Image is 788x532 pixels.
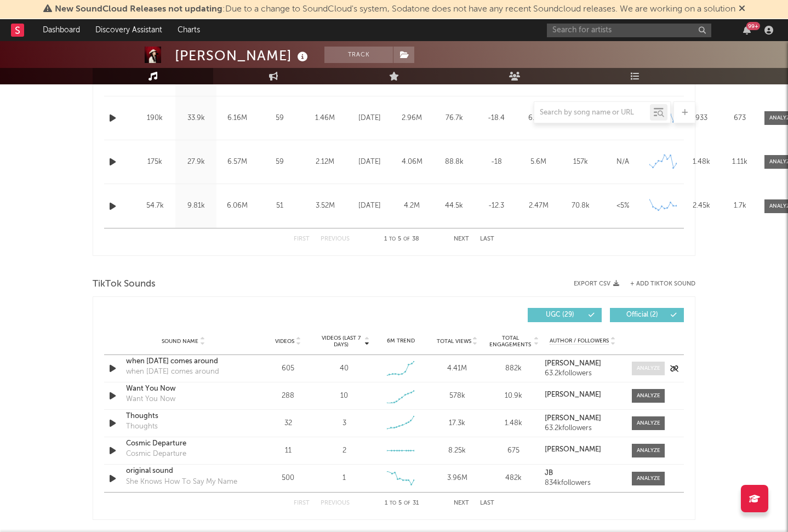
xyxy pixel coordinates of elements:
[137,201,173,211] div: 54.7k
[685,157,718,168] div: 1.48k
[372,233,432,246] div: 1 5 38
[342,473,346,484] div: 1
[393,157,430,168] div: 4.06M
[126,411,241,422] a: Thoughts
[604,201,641,211] div: <5%
[478,157,515,168] div: -18
[454,500,469,506] button: Next
[454,236,469,242] button: Next
[351,201,388,211] div: [DATE]
[319,335,363,348] span: Videos (last 7 days)
[404,501,410,506] span: of
[351,157,388,168] div: [DATE]
[436,157,472,168] div: 88.8k
[126,466,241,477] a: original sound
[545,360,601,367] strong: [PERSON_NAME]
[375,337,426,345] div: 6M Trend
[488,363,539,374] div: 882k
[432,473,483,484] div: 3.96M
[550,337,609,345] span: Author / Followers
[520,157,557,168] div: 5.6M
[545,446,601,453] strong: [PERSON_NAME]
[545,360,621,368] a: [PERSON_NAME]
[126,367,219,377] div: when [DATE] comes around
[488,335,533,348] span: Total Engagements
[437,338,471,345] span: Total Views
[126,421,158,432] div: Thoughts
[535,312,585,318] span: UGC ( 29 )
[126,384,241,394] div: Want You Now
[219,201,255,211] div: 6.06M
[55,5,735,14] span: : Due to a change to SoundCloud's system, Sodatone does not have any recent Soundcloud releases. ...
[137,157,173,168] div: 175k
[178,201,214,211] div: 9.81k
[372,497,432,510] div: 1 5 31
[488,418,539,429] div: 1.48k
[321,500,350,506] button: Previous
[723,157,756,168] div: 1.11k
[35,19,88,41] a: Dashboard
[294,500,310,506] button: First
[480,236,494,242] button: Last
[342,445,346,456] div: 2
[262,391,313,402] div: 288
[126,477,237,488] div: She Knows How To Say My Name
[617,312,667,318] span: Official ( 2 )
[545,415,621,422] a: [PERSON_NAME]
[88,19,170,41] a: Discovery Assistant
[260,201,299,211] div: 51
[262,473,313,484] div: 500
[746,22,760,30] div: 99 +
[390,501,396,506] span: to
[547,24,711,37] input: Search for artists
[126,449,186,460] div: Cosmic Departure
[436,201,472,211] div: 44.5k
[545,470,553,477] strong: JB
[480,500,494,506] button: Last
[324,47,393,63] button: Track
[534,108,650,117] input: Search by song name or URL
[610,308,684,322] button: Official(2)
[545,479,621,487] div: 834k followers
[340,363,349,374] div: 40
[162,338,198,345] span: Sound Name
[432,418,483,429] div: 17.3k
[219,157,255,168] div: 6.57M
[432,391,483,402] div: 578k
[545,446,621,454] a: [PERSON_NAME]
[342,418,346,429] div: 3
[488,391,539,402] div: 10.9k
[545,425,621,432] div: 63.2k followers
[685,113,718,124] div: 933
[545,470,621,477] a: JB
[393,201,430,211] div: 4.2M
[545,370,621,377] div: 63.2k followers
[275,338,294,345] span: Videos
[262,363,313,374] div: 605
[389,237,396,242] span: to
[175,47,311,65] div: [PERSON_NAME]
[294,236,310,242] button: First
[170,19,208,41] a: Charts
[126,438,241,449] a: Cosmic Departure
[262,418,313,429] div: 32
[432,445,483,456] div: 8.25k
[304,201,346,211] div: 3.52M
[574,281,619,287] button: Export CSV
[262,445,313,456] div: 11
[304,157,346,168] div: 2.12M
[432,363,483,374] div: 4.41M
[545,391,601,398] strong: [PERSON_NAME]
[93,278,156,291] span: TikTok Sounds
[562,157,599,168] div: 157k
[723,113,756,124] div: 673
[619,281,695,287] button: + Add TikTok Sound
[126,394,175,405] div: Want You Now
[488,473,539,484] div: 482k
[630,281,695,287] button: + Add TikTok Sound
[545,391,621,399] a: [PERSON_NAME]
[488,445,539,456] div: 675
